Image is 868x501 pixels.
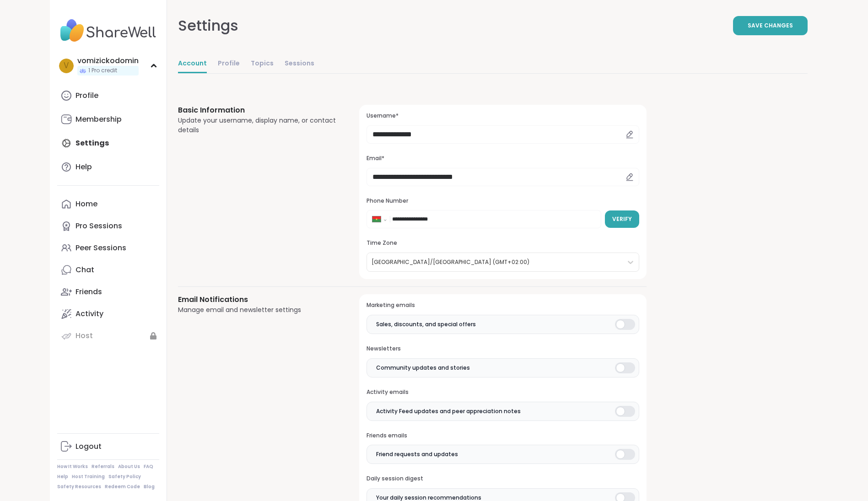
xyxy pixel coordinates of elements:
div: Manage email and newsletter settings [178,305,338,315]
a: About Us [118,463,140,470]
div: Home [75,199,97,209]
div: Settings [178,15,238,37]
a: Referrals [92,463,114,470]
a: How It Works [57,463,88,470]
a: FAQ [144,463,153,470]
div: Pro Sessions [75,221,122,231]
div: Help [75,162,92,172]
div: Chat [75,265,94,275]
div: Profile [75,91,98,101]
a: Help [57,474,68,480]
a: Logout [57,436,159,458]
div: Logout [75,442,102,452]
h3: Time Zone [367,239,639,247]
a: Profile [218,55,240,73]
h3: Email* [367,155,639,162]
a: Safety Resources [57,484,101,490]
a: Profile [57,85,159,107]
a: Account [178,55,207,73]
a: Sessions [285,55,314,73]
a: Topics [251,55,274,73]
div: Update your username, display name, or contact details [178,116,338,135]
a: Peer Sessions [57,237,159,259]
h3: Newsletters [367,345,639,353]
a: Pro Sessions [57,215,159,237]
a: Host [57,325,159,347]
div: Friends [75,287,102,297]
a: Membership [57,108,159,130]
div: Activity [75,309,103,319]
a: Help [57,156,159,178]
a: Host Training [72,474,105,480]
a: Friends [57,281,159,303]
a: Home [57,193,159,215]
span: v [64,60,69,72]
a: Blog [144,484,155,490]
button: Save Changes [733,16,808,35]
span: Verify [612,215,632,223]
span: Save Changes [748,22,793,30]
span: Community updates and stories [376,364,470,372]
button: Verify [605,210,639,228]
a: Redeem Code [105,484,140,490]
div: vomizickodomin [77,56,139,66]
span: Sales, discounts, and special offers [376,320,476,329]
div: Host [75,331,93,341]
h3: Marketing emails [367,302,639,309]
h3: Email Notifications [178,294,338,305]
a: Safety Policy [108,474,141,480]
span: Friend requests and updates [376,450,458,458]
span: Activity Feed updates and peer appreciation notes [376,407,521,415]
div: Peer Sessions [75,243,126,253]
span: 1 Pro credit [88,67,117,75]
h3: Friends emails [367,432,639,440]
h3: Daily session digest [367,475,639,483]
h3: Activity emails [367,388,639,396]
img: ShareWell Nav Logo [57,15,159,47]
h3: Phone Number [367,197,639,205]
h3: Username* [367,112,639,120]
a: Activity [57,303,159,325]
a: Chat [57,259,159,281]
div: Membership [75,114,122,124]
h3: Basic Information [178,105,338,116]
